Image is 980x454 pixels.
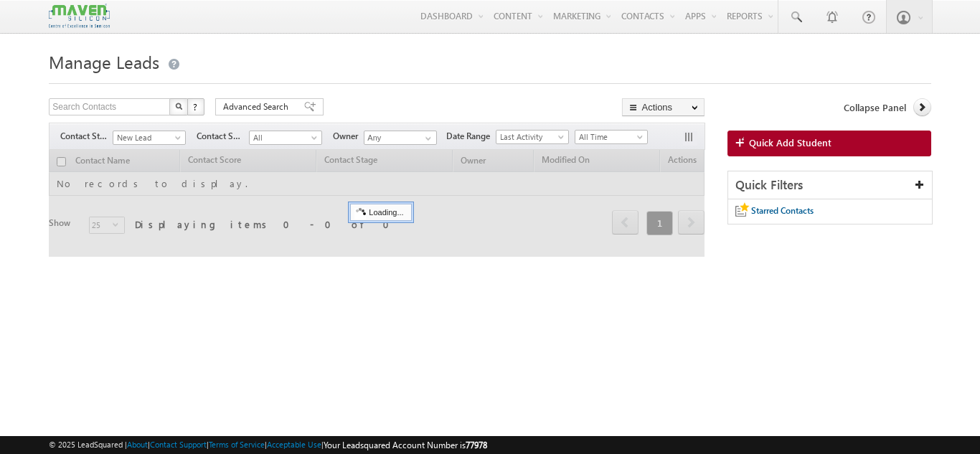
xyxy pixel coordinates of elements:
[150,440,207,449] a: Contact Support
[333,130,364,143] span: Owner
[113,131,186,145] a: New Lead
[249,131,322,145] a: All
[496,131,565,143] span: Last Activity
[350,204,411,221] div: Loading...
[727,131,931,156] a: Quick Add Student
[324,440,487,450] span: Your Leadsquared Account Number is
[446,130,496,143] span: Date Range
[127,440,148,449] a: About
[49,438,487,452] span: © 2025 LeadSquared | | | | |
[49,50,159,73] span: Manage Leads
[364,131,437,145] input: Type to Search
[749,136,831,149] span: Quick Add Student
[496,130,569,144] a: Last Activity
[113,131,182,144] span: New Lead
[575,130,648,144] a: All Time
[209,440,265,449] a: Terms of Service
[466,440,487,450] span: 77978
[49,4,109,29] img: Custom Logo
[575,131,644,143] span: All Time
[267,440,321,449] a: Acceptable Use
[60,130,113,143] span: Contact Stage
[197,130,249,143] span: Contact Source
[193,100,199,113] span: ?
[175,103,182,110] img: Search
[418,131,435,146] a: Show All Items
[751,205,814,216] span: Starred Contacts
[622,98,705,116] button: Actions
[223,100,293,113] span: Advanced Search
[187,98,204,115] button: ?
[844,101,906,114] span: Collapse Panel
[728,171,932,199] div: Quick Filters
[250,131,318,144] span: All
